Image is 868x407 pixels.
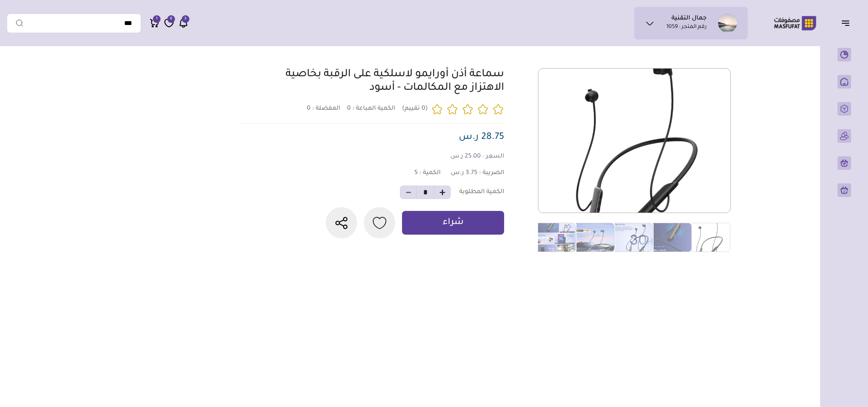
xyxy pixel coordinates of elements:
img: جمال التقنية [718,14,737,33]
span: الضريبة : [479,170,504,177]
span: 5 [414,170,418,177]
span: 28.75 ر.س [459,133,504,143]
span: 0 [347,105,351,112]
img: Product image [538,44,730,236]
img: Product thumb [572,223,615,252]
p: (0 تقييم) [402,105,428,113]
span: 0 [307,105,311,112]
img: Product thumb [534,223,576,252]
span: 3 [184,15,186,23]
img: Product thumb [688,223,730,252]
p: شراء [443,217,463,229]
img: Product thumb [649,223,692,252]
span: 1 [156,15,158,23]
img: Logo [768,15,822,31]
p: الكمية المطلوبة [459,188,504,197]
span: الكمية المباعة : [352,105,395,112]
img: Product thumb [611,223,653,252]
a: 3 [178,18,189,28]
h1: جمال التقنية [671,15,707,23]
button: شراء [402,211,504,235]
span: 25.00 ر.س [450,153,481,160]
p: رقم المتجر : 1059 [666,23,707,32]
span: الكمية : [419,170,441,177]
a: 0 [164,18,174,28]
span: 0 [170,15,172,23]
a: 1 [150,18,160,28]
span: 3.75 ر.س [451,170,477,177]
span: السعر : [483,153,504,160]
a: سماعة أذن أورايمو لاسلكية على الرقبة بخاصية الاهتزاز مع المكالمات - أسود [286,69,504,94]
span: المفضلة : [312,105,340,112]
